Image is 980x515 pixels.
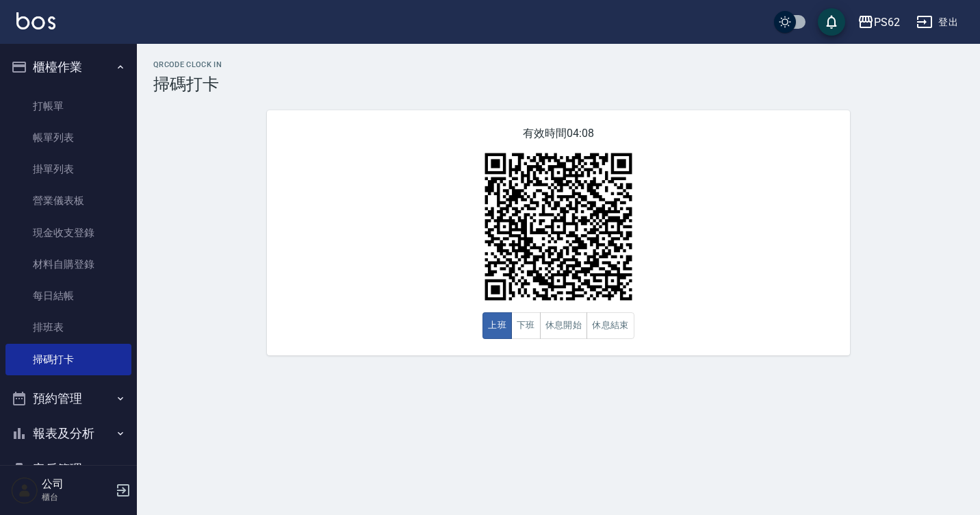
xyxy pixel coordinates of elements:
button: 櫃檯作業 [5,49,131,85]
p: 櫃台 [42,491,112,503]
a: 掃碼打卡 [5,344,131,375]
button: PS62 [852,8,905,36]
h5: 公司 [42,477,112,491]
button: 登出 [911,10,964,35]
button: 客戶管理 [5,451,131,487]
a: 材料自購登錄 [5,249,131,280]
h2: QRcode Clock In [153,60,964,69]
a: 現金收支登錄 [5,217,131,249]
button: 下班 [511,312,541,339]
button: 報表及分析 [5,416,131,451]
button: 休息結束 [586,312,634,339]
button: 預約管理 [5,381,131,416]
img: Person [11,477,38,504]
h3: 掃碼打卡 [153,75,964,94]
a: 營業儀表板 [5,185,131,216]
a: 打帳單 [5,90,131,122]
a: 帳單列表 [5,122,131,153]
div: PS62 [874,14,900,31]
div: 有效時間 04:08 [267,110,850,355]
img: Logo [16,12,55,29]
a: 排班表 [5,312,131,343]
a: 每日結帳 [5,280,131,312]
a: 掛單列表 [5,153,131,185]
button: save [818,8,845,36]
button: 上班 [482,312,512,339]
button: 休息開始 [540,312,588,339]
